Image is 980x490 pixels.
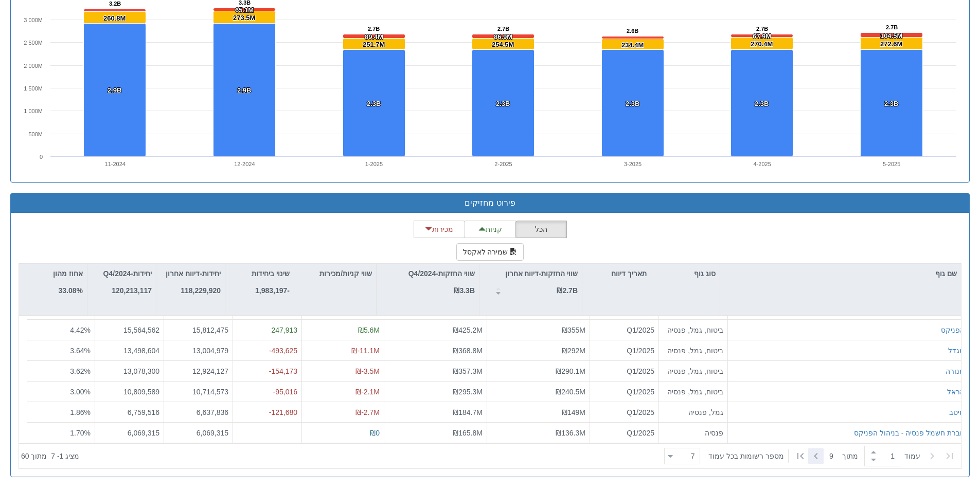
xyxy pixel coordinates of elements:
[24,85,43,92] tspan: 1 500M
[562,408,585,416] span: ₪149M
[751,40,773,48] tspan: 270.4M
[651,264,720,283] div: סוג גוף
[367,100,381,107] tspan: 2.3B
[237,366,297,376] div: -154,173
[252,268,290,279] p: שינוי ביחידות
[237,407,297,418] div: -121,680
[31,428,91,438] div: 1.70 %
[59,286,83,295] strong: 33.08%
[949,407,965,418] button: מיטב
[28,131,43,137] text: 500M
[453,347,483,355] span: ₪368.8M
[453,326,483,334] span: ₪425.2M
[355,388,380,396] span: ₪-2.1M
[166,268,221,279] p: יחידות-דיווח אחרון
[594,407,654,418] div: Q1/2025
[31,407,91,418] div: 1.86 %
[663,325,723,335] div: ביטוח, גמל, פנסיה
[99,325,159,335] div: 15,564,562
[880,40,902,48] tspan: 272.6M
[168,346,228,356] div: 13,004,979
[556,388,585,396] span: ₪240.5M
[621,41,644,49] tspan: 234.4M
[594,346,654,356] div: Q1/2025
[660,445,959,467] div: ‏ מתוך
[365,33,383,41] tspan: 89.4M
[556,429,585,437] span: ₪136.3M
[31,387,91,397] div: 3.00 %
[168,428,228,438] div: 6,069,315
[886,24,898,30] tspan: 2.7B
[663,428,723,438] div: פנסיה
[854,428,965,438] button: חברת חשמל פנסיה - בניהול הפניקס
[168,366,228,376] div: 12,924,127
[363,41,385,48] tspan: 251.7M
[497,26,509,32] tspan: 2.7B
[235,6,254,14] tspan: 65.1M
[24,17,43,23] tspan: 3 000M
[756,26,768,32] tspan: 2.7B
[624,161,642,167] text: 3-2025
[453,388,483,396] span: ₪295.3M
[99,346,159,356] div: 13,498,604
[234,161,255,167] text: 12-2024
[24,108,43,114] tspan: 1 000M
[582,264,651,283] div: תאריך דיווח
[663,407,723,418] div: גמל, פנסיה
[370,429,380,437] span: ₪0
[465,221,516,238] button: קניות
[24,63,43,69] tspan: 2 000M
[237,387,297,397] div: -95,016
[103,14,126,22] tspan: 260.8M
[884,100,898,107] tspan: 2.3B
[294,264,376,283] div: שווי קניות/מכירות
[663,346,723,356] div: ביטוח, גמל, פנסיה
[663,387,723,397] div: ביטוח, גמל, פנסיה
[456,243,524,261] button: שמירה לאקסל
[53,268,83,279] p: אחוז מהון
[368,26,380,32] tspan: 2.7B
[453,429,483,437] span: ₪165.8M
[594,387,654,397] div: Q1/2025
[112,286,152,295] strong: 120,213,117
[594,428,654,438] div: Q1/2025
[829,451,842,461] span: 9
[594,366,654,376] div: Q1/2025
[105,161,126,167] text: 11-2024
[31,346,91,356] div: 3.64 %
[168,387,228,397] div: 10,714,573
[31,325,91,335] div: 4.42 %
[24,40,43,46] tspan: 2 500M
[663,366,723,376] div: ביטוח, גמל, פנסיה
[237,346,297,356] div: -493,625
[365,161,383,167] text: 1-2025
[237,325,297,335] div: 247,913
[181,286,221,295] strong: 118,229,920
[19,198,961,208] h3: פירוט מחזיקים
[103,268,152,279] p: יחידות-Q4/2024
[109,1,121,7] tspan: 3.2B
[414,221,465,238] button: מכירות
[99,387,159,397] div: 10,809,589
[753,32,771,40] tspan: 67.9M
[494,33,512,41] tspan: 86.9M
[947,387,965,397] button: הראל
[168,407,228,418] div: 6,637,836
[168,325,228,335] div: 15,812,475
[557,286,578,295] strong: ₪2.7B
[515,221,567,238] button: הכל
[453,408,483,416] span: ₪184.7M
[99,407,159,418] div: 6,759,516
[108,86,121,94] tspan: 2.9B
[31,366,91,376] div: 3.62 %
[594,325,654,335] div: Q1/2025
[754,161,771,167] text: 4-2025
[492,41,514,48] tspan: 254.5M
[233,14,255,22] tspan: 273.5M
[948,346,965,356] button: מגדל
[496,100,510,107] tspan: 2.3B
[21,445,79,467] div: ‏מציג 1 - 7 ‏ מתוך 60
[494,161,512,167] text: 2-2025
